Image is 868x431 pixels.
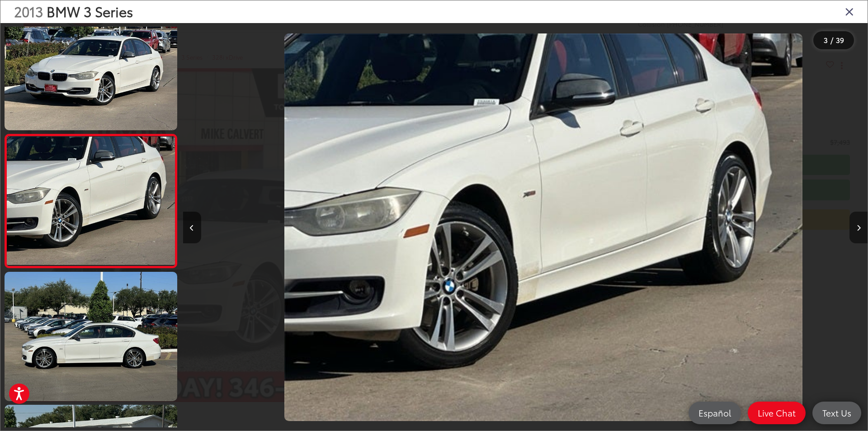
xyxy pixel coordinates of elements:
a: Live Chat [748,402,806,424]
button: Previous image [183,212,201,243]
a: Español [689,402,741,424]
span: BMW 3 Series [47,1,133,21]
span: Live Chat [753,407,800,418]
img: 2013 BMW 3 Series 328i xDrive [284,33,802,422]
img: 2013 BMW 3 Series 328i xDrive [3,270,179,403]
button: Next image [849,212,868,243]
img: 2013 BMW 3 Series 328i xDrive [5,137,176,265]
span: Text Us [818,407,856,418]
i: Close gallery [845,5,854,17]
span: 39 [836,35,844,45]
a: Text Us [812,402,861,424]
span: 3 [824,35,828,45]
span: Español [694,407,736,418]
span: / [830,37,834,43]
span: 2013 [14,1,43,21]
